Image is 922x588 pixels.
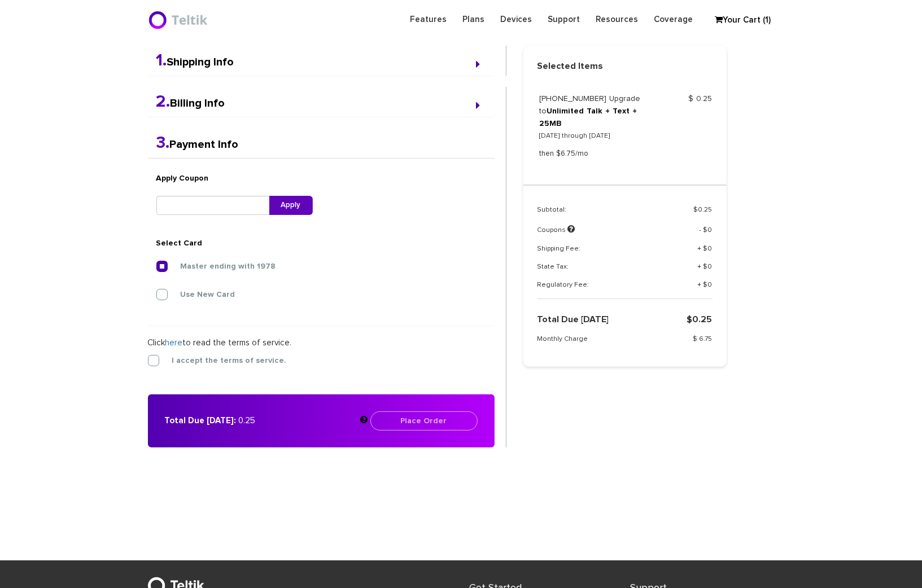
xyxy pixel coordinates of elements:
a: Coverage [646,8,701,30]
td: - $ [666,223,713,244]
a: here [165,339,183,347]
span: 3. [156,134,170,151]
label: I accept the terms of service. [155,356,286,366]
p: then $6.75/mo [540,148,656,160]
span: 0 [708,264,713,270]
p: [DATE] through [DATE] [540,130,656,142]
span: 0.25 [693,315,713,324]
td: $ 0.25 [656,93,713,170]
span: 0 [708,227,713,234]
td: State Tax: [538,262,666,280]
a: 3.Payment Info [156,139,239,150]
td: Coupons [538,223,666,244]
a: 2.Billing Info [156,98,225,109]
a: Plans [455,8,493,30]
td: $ [666,205,713,223]
h4: Select Card [156,238,313,249]
span: 1. [156,52,167,69]
span: 0.25 [698,207,713,213]
td: Subtotal: [538,205,666,223]
td: [PHONE_NUMBER] Upgrade to [540,93,656,170]
a: Devices [493,8,540,30]
strong: Total Due [DATE] [538,315,609,324]
img: BriteX [148,8,211,31]
strong: $ [687,315,713,324]
a: Support [540,8,588,30]
td: Monthly Charge [538,335,667,353]
a: Features [403,8,455,30]
span: 2. [156,93,171,110]
label: Use New Card [163,289,235,300]
span: 0 [708,282,713,288]
a: Your Cart (1) [710,12,766,29]
td: Regulatory Fee: [538,280,666,299]
td: Shipping Fee: [538,244,666,262]
label: Master ending with 1978 [163,261,276,271]
a: 1.Shipping Info [156,56,234,68]
strong: Selected Items [523,60,727,73]
td: + $ [666,244,713,262]
td: + $ [666,262,713,280]
button: Place Order [370,411,478,431]
h6: Apply Coupon [156,173,313,185]
a: Unlimited Talk + Text + 25MB [540,107,637,128]
span: Click to read the terms of service. [148,339,292,347]
td: $ 6.75 [666,335,712,353]
span: 0.25 [239,416,256,425]
td: + $ [666,280,713,299]
a: Resources [588,8,646,30]
strong: Total Due [DATE]: [165,416,237,425]
span: 0 [708,245,713,252]
button: Apply [269,196,313,215]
